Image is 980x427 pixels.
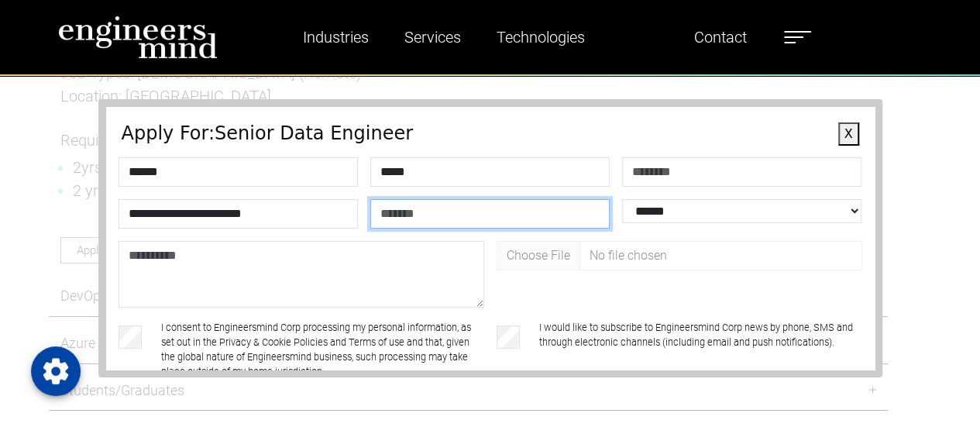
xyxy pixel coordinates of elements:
[398,19,467,55] a: Services
[122,122,859,145] h4: Apply For: Senior Data Engineer
[161,320,484,380] label: I consent to Engineersmind Corp processing my personal information, as set out in the Privacy & C...
[688,19,753,55] a: Contact
[58,15,218,59] img: logo
[297,19,375,55] a: Industries
[838,122,859,146] button: X
[490,19,591,55] a: Technologies
[539,320,862,380] label: I would like to subscribe to Engineersmind Corp news by phone, SMS and through electronic channel...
